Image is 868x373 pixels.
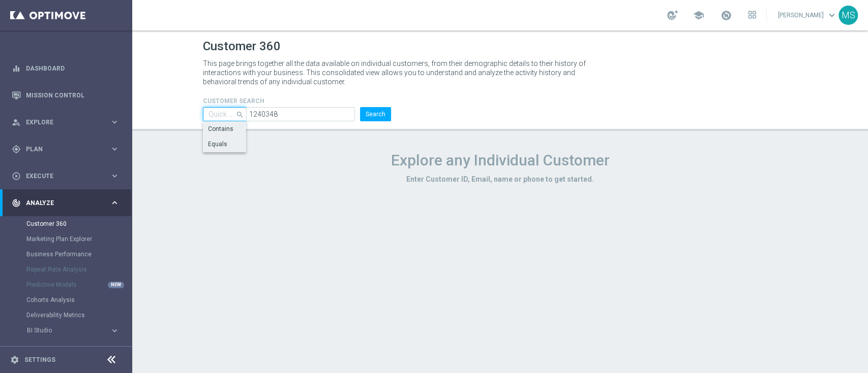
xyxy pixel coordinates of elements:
[208,124,233,133] div: Contains
[203,175,798,184] h3: Enter Customer ID, Email, name or phone to get started.
[26,200,110,206] span: Analyze
[12,172,110,181] div: Execute
[203,122,247,137] div: Press SPACE to deselect this row.
[26,323,131,338] div: BI Studio
[26,119,110,125] span: Explore
[26,216,131,231] div: Customer 360
[12,64,21,73] i: equalizer
[26,250,106,258] a: Business Performance
[110,198,119,208] i: keyboard_arrow_right
[839,6,858,25] div: MS
[110,171,119,181] i: keyboard_arrow_right
[826,10,837,21] span: keyboard_arrow_down
[26,292,131,308] div: Cohorts Analysis
[11,118,120,126] button: person_search Explore keyboard_arrow_right
[777,8,839,23] a: [PERSON_NAME]keyboard_arrow_down
[11,172,120,180] button: play_circle_outline Execute keyboard_arrow_right
[26,220,106,228] a: Customer 360
[693,10,704,21] span: school
[12,118,110,127] div: Explore
[110,326,119,335] i: keyboard_arrow_right
[11,64,120,73] button: equalizer Dashboard
[12,198,21,208] i: track_changes
[26,262,131,277] div: Repeat Rate Analysis
[203,97,391,105] h4: CUSTOMER SEARCH
[27,327,110,333] div: BI Studio
[12,198,110,208] div: Analyze
[246,107,354,121] input: Enter CID, Email, name or phone
[26,55,119,82] a: Dashboard
[110,144,119,154] i: keyboard_arrow_right
[11,91,120,99] button: Mission Control
[203,137,247,152] div: Press SPACE to select this row.
[12,118,21,127] i: person_search
[26,311,106,319] a: Deliverability Metrics
[26,326,120,334] button: BI Studio keyboard_arrow_right
[110,117,119,127] i: keyboard_arrow_right
[203,59,594,86] p: This page brings together all the data available on individual customers, from their demographic ...
[26,146,110,152] span: Plan
[12,82,119,109] div: Mission Control
[360,107,391,121] button: Search
[108,282,124,288] div: NEW
[27,327,100,333] span: BI Studio
[12,172,21,181] i: play_circle_outline
[208,140,227,149] div: Equals
[11,145,120,153] button: gps_fixed Plan keyboard_arrow_right
[24,357,55,363] a: Settings
[26,231,131,247] div: Marketing Plan Explorer
[12,55,119,82] div: Dashboard
[26,296,106,304] a: Cohorts Analysis
[26,173,110,179] span: Execute
[26,235,106,243] a: Marketing Plan Explorer
[26,82,119,109] a: Mission Control
[26,308,131,323] div: Deliverability Metrics
[12,145,21,154] i: gps_fixed
[26,247,131,262] div: Business Performance
[26,277,131,292] div: Predictive Models
[12,145,110,154] div: Plan
[203,151,798,169] h1: Explore any Individual Customer
[203,107,247,121] input: Contains
[203,39,798,54] h1: Customer 360
[10,355,19,364] i: settings
[236,108,245,119] i: search
[11,199,120,207] button: track_changes Analyze keyboard_arrow_right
